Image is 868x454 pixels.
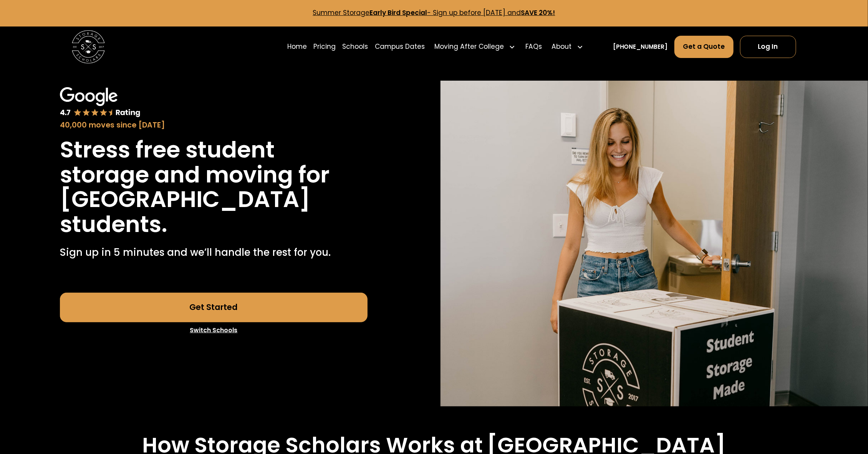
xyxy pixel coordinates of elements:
a: Schools [343,35,368,58]
a: [PHONE_NUMBER] [613,43,668,51]
h1: students. [60,212,167,237]
div: About [548,35,586,58]
a: Get a Quote [674,36,734,58]
div: About [552,42,572,52]
a: Home [287,35,307,58]
div: Moving After College [431,35,519,58]
h1: [GEOGRAPHIC_DATA] [60,187,310,212]
a: Log In [740,36,796,58]
a: Summer StorageEarly Bird Special- Sign up before [DATE] andSAVE 20%! [313,8,555,17]
a: Pricing [314,35,336,58]
a: Get Started [60,293,368,322]
strong: Early Bird Special [370,8,427,17]
img: Google 4.7 star rating [60,87,141,118]
a: FAQs [525,35,542,58]
a: Campus Dates [375,35,425,58]
p: Sign up in 5 minutes and we’ll handle the rest for you. [60,245,331,260]
img: Storage Scholars main logo [72,30,105,63]
strong: SAVE 20%! [521,8,555,17]
h1: Stress free student storage and moving for [60,138,368,187]
a: Switch Schools [60,322,368,338]
a: home [72,30,105,63]
img: Storage Scholars will have everything waiting for you in your room when you arrive to campus. [441,81,868,406]
div: Moving After College [434,42,504,52]
div: 40,000 moves since [DATE] [60,120,368,131]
